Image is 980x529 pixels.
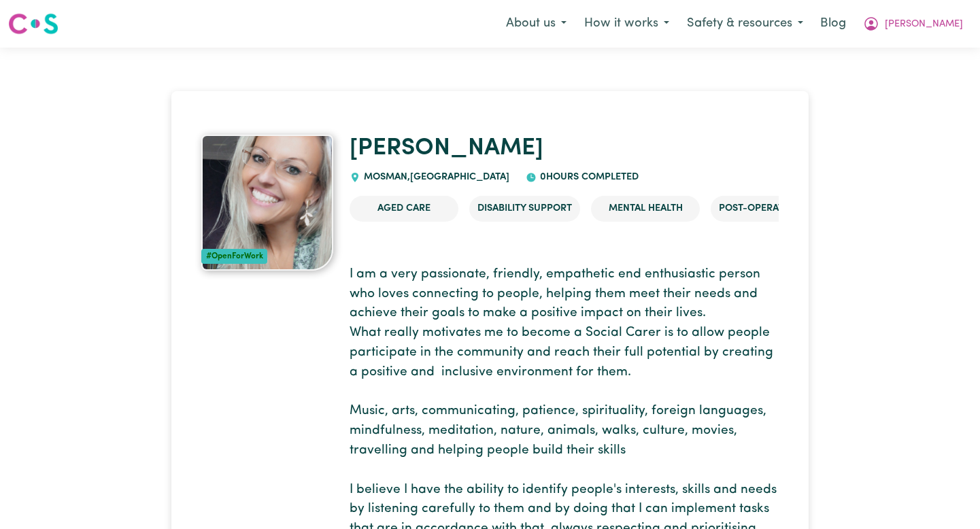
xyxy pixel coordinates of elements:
span: 0 hours completed [537,172,639,182]
li: Mental Health [591,196,700,222]
span: MOSMAN , [GEOGRAPHIC_DATA] [360,172,509,182]
a: Julia's profile picture'#OpenForWork [201,135,333,271]
button: Safety & resources [678,10,812,38]
a: Blog [812,9,854,39]
li: Post-operative care [711,196,832,222]
a: Careseekers logo [8,8,58,39]
button: How it works [575,10,678,38]
div: #OpenForWork [201,249,267,264]
img: Julia [201,135,333,271]
img: Careseekers logo [8,12,58,36]
a: [PERSON_NAME] [350,137,543,160]
li: Aged Care [350,196,458,222]
li: Disability Support [469,196,580,222]
span: [PERSON_NAME] [885,17,963,32]
button: About us [497,10,575,38]
button: My Account [854,10,972,38]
